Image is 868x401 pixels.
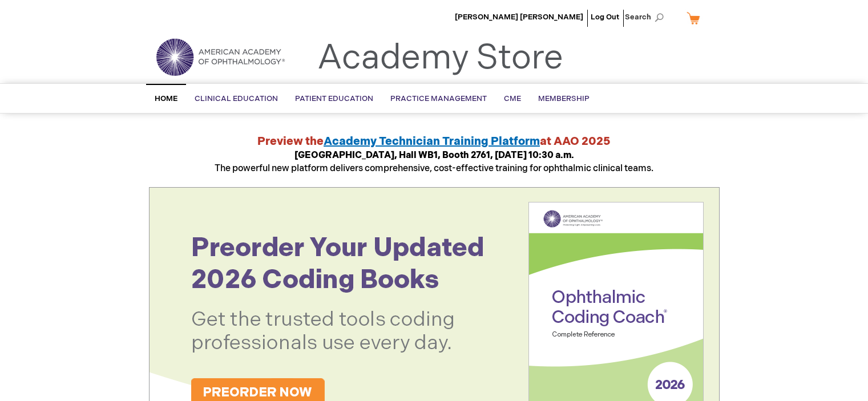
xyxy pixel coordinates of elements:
span: The powerful new platform delivers comprehensive, cost-effective training for ophthalmic clinical... [215,150,653,174]
strong: [GEOGRAPHIC_DATA], Hall WB1, Booth 2761, [DATE] 10:30 a.m. [294,150,574,161]
span: Patient Education [295,94,373,103]
a: [PERSON_NAME] [PERSON_NAME] [455,13,583,22]
strong: Preview the at AAO 2025 [257,135,611,148]
span: Search [625,6,668,29]
span: Membership [538,94,590,103]
span: Clinical Education [195,94,278,103]
span: Home [155,94,177,103]
a: Academy Technician Training Platform [324,135,540,148]
span: Practice Management [390,94,487,103]
a: Academy Store [317,38,563,79]
a: Log Out [591,13,619,22]
span: CME [504,94,521,103]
